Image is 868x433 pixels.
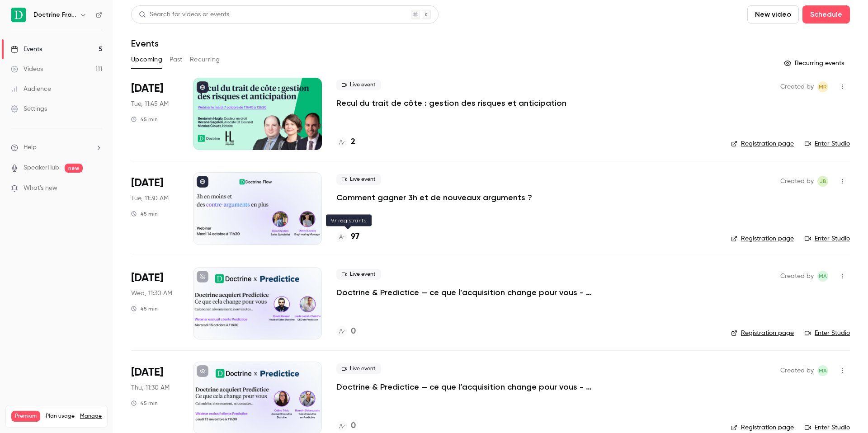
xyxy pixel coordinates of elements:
span: Marie Agard [817,271,828,282]
h4: 97 [351,231,359,243]
span: Tue, 11:30 AM [131,194,169,203]
div: Oct 14 Tue, 11:30 AM (Europe/Paris) [131,172,179,245]
div: 45 min [131,305,158,312]
a: SpeakerHub [24,163,59,173]
div: Search for videos or events [139,10,229,19]
div: 45 min [131,400,158,407]
span: MA [819,365,827,376]
button: Schedule [802,5,850,24]
button: Upcoming [131,52,162,67]
span: MA [819,271,827,282]
a: Manage [80,413,102,420]
span: [DATE] [131,271,163,285]
span: [DATE] [131,81,163,96]
li: help-dropdown-opener [11,143,102,152]
div: 45 min [131,116,158,123]
span: JB [820,176,826,187]
div: Audience [11,85,51,94]
h4: 0 [351,420,356,432]
h4: 2 [351,136,355,148]
span: Created by [780,81,814,92]
span: Live event [336,269,381,280]
span: What's new [24,184,57,193]
a: Doctrine & Predictice — ce que l’acquisition change pour vous - Session 2 [336,381,608,392]
a: Registration page [731,329,794,338]
span: Premium [11,411,40,422]
a: Registration page [731,423,794,432]
iframe: Noticeable Trigger [91,184,102,193]
div: Settings [11,104,47,113]
span: Marguerite Rubin de Cervens [817,81,828,92]
span: Tue, 11:45 AM [131,99,169,108]
button: Recurring events [780,56,850,71]
div: 45 min [131,210,158,217]
span: Plan usage [46,413,75,420]
span: Live event [336,80,381,90]
button: Recurring [190,52,220,67]
button: Past [170,52,183,67]
span: [DATE] [131,365,163,380]
img: Doctrine France [11,8,26,22]
a: Doctrine & Predictice — ce que l’acquisition change pour vous - Session 1 [336,287,608,298]
span: Created by [780,365,814,376]
a: Enter Studio [805,329,850,338]
span: Live event [336,363,381,374]
a: 0 [336,420,356,432]
h1: Events [131,38,159,49]
a: Enter Studio [805,139,850,148]
a: 2 [336,136,355,148]
span: Live event [336,174,381,185]
div: Oct 7 Tue, 11:45 AM (Europe/Paris) [131,78,179,150]
a: 0 [336,325,356,338]
div: Videos [11,65,43,74]
a: 97 [336,231,359,243]
h6: Doctrine France [33,10,76,19]
a: Comment gagner 3h et de nouveaux arguments ? [336,192,532,203]
div: Oct 15 Wed, 11:30 AM (Europe/Paris) [131,267,179,339]
a: Registration page [731,139,794,148]
span: new [65,164,83,173]
span: Help [24,143,37,152]
span: Marie Agard [817,365,828,376]
span: Thu, 11:30 AM [131,383,170,392]
a: Registration page [731,234,794,243]
span: MR [819,81,827,92]
span: Created by [780,271,814,282]
a: Enter Studio [805,234,850,243]
span: [DATE] [131,176,163,190]
span: Wed, 11:30 AM [131,289,172,298]
span: Justine Burel [817,176,828,187]
span: Created by [780,176,814,187]
button: New video [747,5,799,24]
a: Recul du trait de côte : gestion des risques et anticipation [336,98,566,108]
a: Enter Studio [805,423,850,432]
div: Events [11,45,42,54]
h4: 0 [351,325,356,338]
